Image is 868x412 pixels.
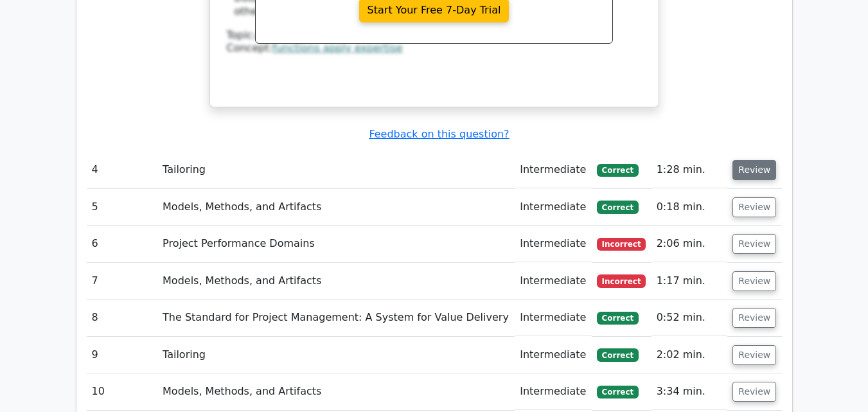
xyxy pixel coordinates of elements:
[272,42,402,54] a: functions apply expertise
[227,42,642,55] div: Concept:
[515,189,592,226] td: Intermediate
[87,337,158,373] td: 9
[87,373,158,410] td: 10
[732,160,776,180] button: Review
[651,300,728,336] td: 0:52 min.
[651,226,728,262] td: 2:06 min.
[515,300,592,336] td: Intermediate
[515,152,592,188] td: Intermediate
[157,373,515,410] td: Models, Methods, and Artifacts
[87,263,158,300] td: 7
[597,386,639,399] span: Correct
[651,189,728,226] td: 0:18 min.
[515,263,592,300] td: Intermediate
[597,312,639,325] span: Correct
[157,189,515,226] td: Models, Methods, and Artifacts
[157,263,515,300] td: Models, Methods, and Artifacts
[515,373,592,410] td: Intermediate
[597,274,646,287] span: Incorrect
[157,152,515,188] td: Tailoring
[157,337,515,373] td: Tailoring
[369,128,509,140] a: Feedback on this question?
[157,226,515,262] td: Project Performance Domains
[597,201,639,213] span: Correct
[732,345,776,365] button: Review
[651,373,728,410] td: 3:34 min.
[157,300,515,336] td: The Standard for Project Management: A System for Value Delivery
[732,234,776,254] button: Review
[87,226,158,262] td: 6
[515,226,592,262] td: Intermediate
[227,29,642,42] div: Topic:
[732,308,776,328] button: Review
[597,238,646,251] span: Incorrect
[651,152,728,188] td: 1:28 min.
[597,164,639,177] span: Correct
[87,152,158,188] td: 4
[732,197,776,217] button: Review
[732,382,776,402] button: Review
[651,337,728,373] td: 2:02 min.
[515,337,592,373] td: Intermediate
[87,300,158,336] td: 8
[732,271,776,291] button: Review
[651,263,728,300] td: 1:17 min.
[597,348,639,361] span: Correct
[87,189,158,226] td: 5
